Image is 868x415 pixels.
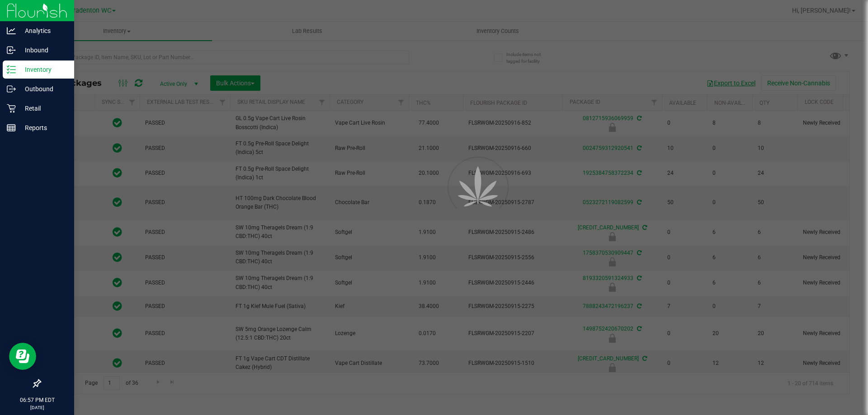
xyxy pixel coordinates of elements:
[16,25,70,36] p: Analytics
[4,396,70,404] p: 06:57 PM EDT
[16,103,70,114] p: Retail
[7,84,16,93] inline-svg: Outbound
[16,64,70,75] p: Inventory
[7,123,16,132] inline-svg: Reports
[7,104,16,113] inline-svg: Retail
[16,122,70,133] p: Reports
[16,45,70,56] p: Inbound
[4,404,70,411] p: [DATE]
[7,65,16,74] inline-svg: Inventory
[16,84,70,94] p: Outbound
[7,26,16,35] inline-svg: Analytics
[7,46,16,55] inline-svg: Inbound
[9,343,36,370] iframe: Resource center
